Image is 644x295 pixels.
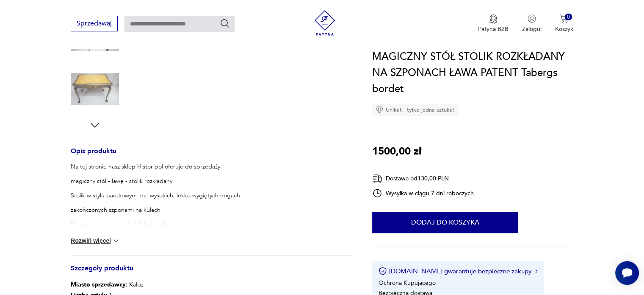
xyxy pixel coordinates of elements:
button: 0Koszyk [555,14,573,33]
img: Ikona strzałki w prawo [535,269,538,273]
p: Na tej stronie nasz sklep Histor-pol oferuje do sprzedaży [71,163,247,171]
img: Zdjęcie produktu MAGICZNY STÓŁ STOLIK ROZKŁADANY NA SZPONACH ŁAWA PATENT Tabergs bordet [71,65,119,113]
p: Stolik w stylu barokowym na wysokich, lekko wygiętych nogach [71,191,247,200]
div: Wysyłka w ciągu 7 dni roboczych [372,188,474,198]
p: Drzewo brzozowe w dwóch kolorach, [71,220,247,229]
p: Kalisz [71,280,213,290]
img: chevron down [112,236,120,245]
img: Ikona medalu [489,14,498,24]
img: Ikona diamentu [376,106,383,114]
img: Patyna - sklep z meblami i dekoracjami vintage [312,10,337,36]
p: zakończonych szponami na kulach [71,206,247,214]
div: Unikat - tylko jedna sztuka! [372,104,458,116]
h1: MAGICZNY STÓŁ STOLIK ROZKŁADANY NA SZPONACH ŁAWA PATENT Tabergs bordet [372,49,573,97]
h3: Opis produktu [71,149,352,163]
button: Patyna B2B [478,14,509,33]
img: Ikona koszyka [560,14,568,23]
p: Zaloguj [522,25,542,33]
p: magiczny stół - ławę - stolik rozkładany [71,177,247,185]
p: Koszyk [555,25,573,33]
a: Ikona medaluPatyna B2B [478,14,509,33]
b: Miasto sprzedawcy : [71,281,127,289]
div: 0 [565,14,572,21]
p: Patyna B2B [478,25,509,33]
button: Szukaj [220,18,230,28]
button: Dodaj do koszyka [372,212,518,233]
p: 1500,00 zł [372,143,421,160]
img: Ikona dostawy [372,173,382,184]
a: Sprzedawaj [71,21,118,27]
li: Ochrona Kupującego [379,279,436,287]
button: Rozwiń więcej [71,236,120,245]
div: Dostawa od 130,00 PLN [372,173,474,184]
button: Sprzedawaj [71,16,118,31]
img: Ikonka użytkownika [528,14,536,23]
button: [DOMAIN_NAME] gwarantuje bezpieczne zakupy [379,267,537,275]
img: Ikona certyfikatu [379,267,387,275]
h3: Szczegóły produktu [71,266,352,280]
button: Zaloguj [522,14,542,33]
iframe: Smartsupp widget button [615,261,639,285]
